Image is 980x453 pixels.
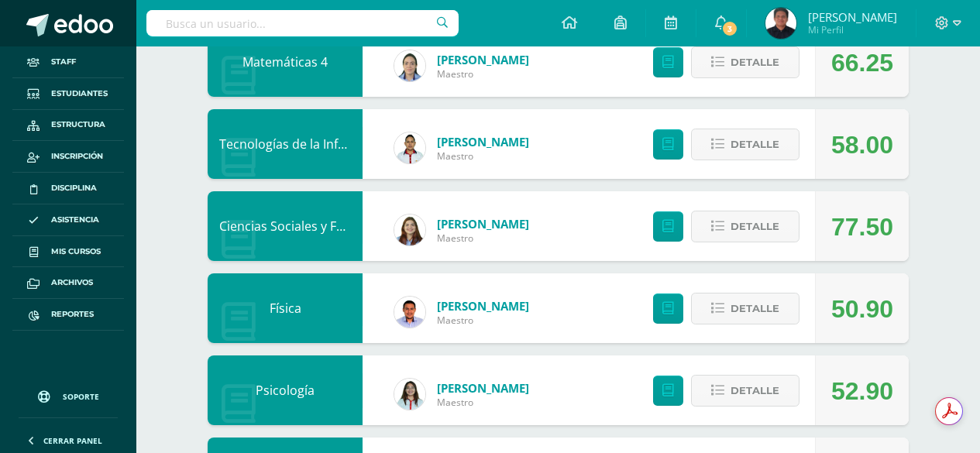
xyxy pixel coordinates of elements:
[437,67,529,81] span: Maestro
[12,110,124,142] a: Estructura
[63,391,99,402] span: Soporte
[51,214,99,226] span: Asistencia
[831,110,893,180] div: 58.00
[12,236,124,268] a: Mis cursos
[51,150,103,163] span: Inscripción
[394,50,425,81] img: 564a5008c949b7a933dbd60b14cd9c11.png
[219,218,469,235] a: Ciencias Sociales y Formación Ciudadana 4
[831,28,893,98] div: 66.25
[19,376,118,414] a: Soporte
[12,267,124,299] a: Archivos
[12,78,124,110] a: Estudiantes
[437,314,529,327] span: Maestro
[731,130,779,159] span: Detalle
[437,380,529,396] a: [PERSON_NAME]
[731,376,779,405] span: Detalle
[731,212,779,241] span: Detalle
[51,245,101,258] span: Mis cursos
[12,299,124,331] a: Reportes
[394,214,425,245] img: 9d377caae0ea79d9f2233f751503500a.png
[808,23,897,36] span: Mi Perfil
[808,9,897,25] span: [PERSON_NAME]
[437,149,529,163] span: Maestro
[394,132,425,163] img: 2c9694ff7bfac5f5943f65b81010a575.png
[394,297,425,328] img: 70cb7eb60b8f550c2f33c1bb3b1b05b9.png
[437,232,529,245] span: Maestro
[437,216,529,232] a: [PERSON_NAME]
[731,48,779,77] span: Detalle
[270,300,301,317] a: Física
[12,204,124,236] a: Asistencia
[437,396,529,409] span: Maestro
[43,435,102,446] span: Cerrar panel
[394,379,425,410] img: 55024ff72ee8ba09548f59c7b94bba71.png
[219,136,500,153] a: Tecnologías de la Información y Comunicación 4
[731,294,779,323] span: Detalle
[208,191,363,261] div: Ciencias Sociales y Formación Ciudadana 4
[765,8,796,39] img: dfb2445352bbaa30de7fa1c39f03f7f6.png
[208,355,363,425] div: Psicología
[242,53,328,70] a: Matemáticas 4
[51,308,94,321] span: Reportes
[51,182,97,194] span: Disciplina
[721,20,738,37] span: 3
[12,46,124,78] a: Staff
[437,298,529,314] a: [PERSON_NAME]
[12,141,124,173] a: Inscripción
[437,134,529,149] a: [PERSON_NAME]
[51,276,93,289] span: Archivos
[437,52,529,67] a: [PERSON_NAME]
[51,118,105,131] span: Estructura
[831,192,893,262] div: 77.50
[691,129,799,160] button: Detalle
[51,56,76,68] span: Staff
[146,10,459,36] input: Busca un usuario...
[831,356,893,426] div: 52.90
[256,382,315,399] a: Psicología
[208,273,363,343] div: Física
[691,46,799,78] button: Detalle
[691,375,799,407] button: Detalle
[208,109,363,179] div: Tecnologías de la Información y Comunicación 4
[51,88,108,100] span: Estudiantes
[691,293,799,324] button: Detalle
[691,211,799,242] button: Detalle
[208,27,363,97] div: Matemáticas 4
[831,274,893,344] div: 50.90
[12,173,124,204] a: Disciplina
